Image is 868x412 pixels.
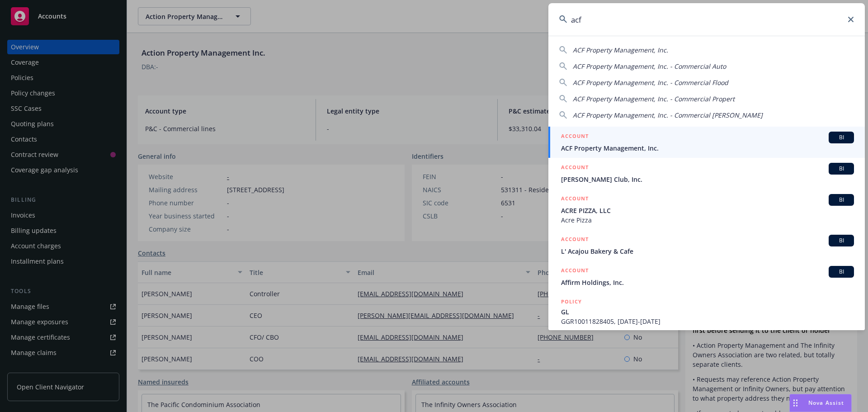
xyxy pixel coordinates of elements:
span: GGR10011828405, [DATE]-[DATE] [561,317,854,326]
span: Acre Pizza [561,215,854,225]
span: Affirm Holdings, Inc. [561,278,854,287]
a: ACCOUNTBIACF Property Management, Inc. [548,127,865,158]
span: BI [832,237,850,245]
h5: POLICY [561,297,582,306]
span: BI [832,268,850,276]
span: BI [832,196,850,204]
span: [PERSON_NAME] Club, Inc. [561,175,854,184]
a: ACCOUNTBI[PERSON_NAME] Club, Inc. [548,158,865,189]
span: BI [832,133,850,142]
span: ACF Property Management, Inc. - Commercial Propert [573,95,735,103]
a: ACCOUNTBIL' Acajou Bakery & Cafe [548,230,865,261]
input: Search... [548,3,865,36]
h5: ACCOUNT [561,132,589,142]
span: Nova Assist [808,399,844,407]
div: Drag to move [790,394,801,412]
a: ACCOUNTBIAffirm Holdings, Inc. [548,261,865,292]
h5: ACCOUNT [561,194,589,205]
h5: ACCOUNT [561,163,589,174]
span: ACRE PIZZA, LLC [561,206,854,215]
span: ACF Property Management, Inc. [561,143,854,153]
span: ACF Property Management, Inc. - Commercial Flood [573,78,728,87]
span: BI [832,165,850,173]
span: ACF Property Management, Inc. - Commercial [PERSON_NAME] [573,111,763,119]
h5: ACCOUNT [561,266,589,277]
span: L' Acajou Bakery & Cafe [561,246,854,256]
h5: ACCOUNT [561,235,589,246]
span: ACF Property Management, Inc. [573,46,668,54]
span: GL [561,307,854,317]
a: ACCOUNTBIACRE PIZZA, LLCAcre Pizza [548,189,865,230]
span: ACF Property Management, Inc. - Commercial Auto [573,62,726,71]
a: POLICYGLGGR10011828405, [DATE]-[DATE] [548,292,865,331]
button: Nova Assist [789,394,852,412]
